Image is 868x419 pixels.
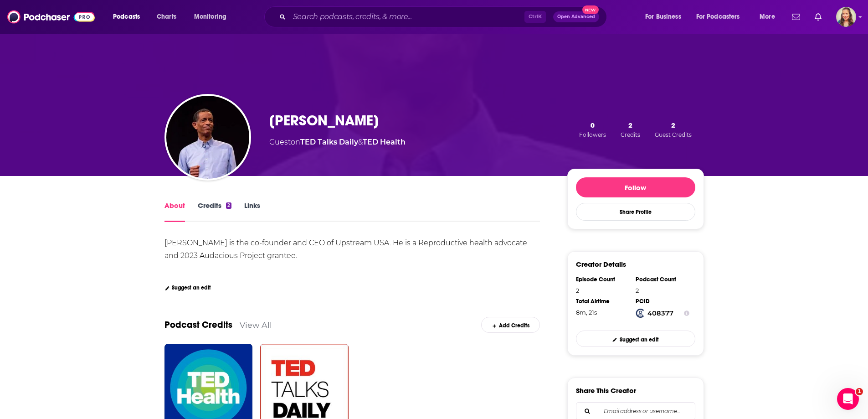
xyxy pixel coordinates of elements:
span: Monitoring [194,10,226,23]
a: Add Credits [481,317,540,333]
span: 0 [591,121,595,129]
button: open menu [107,10,152,24]
div: 2 [226,202,231,209]
button: open menu [639,10,693,24]
div: [PERSON_NAME] is the co-founder and CEO of Upstream USA. He is a Reproductive health advocate and... [164,238,529,260]
button: open menu [690,10,753,24]
a: Suggest an edit [576,331,695,347]
a: Charts [151,10,182,24]
div: Episode Count [576,276,630,283]
span: For Business [645,10,681,23]
span: For Podcasters [696,10,740,23]
iframe: Intercom live chat [837,388,859,410]
button: 2Guest Credits [652,120,694,139]
span: 1 [856,388,863,395]
img: Podchaser Creator ID logo [636,309,645,318]
a: Suggest an edit [164,285,211,291]
h3: Creator Details [576,260,626,269]
span: on [291,138,358,146]
div: Search podcasts, credits, & more... [273,6,616,27]
a: Credits2 [198,201,231,222]
div: 2 [636,287,689,294]
h1: [PERSON_NAME] [269,112,379,129]
img: Podchaser - Follow, Share and Rate Podcasts [7,8,95,26]
div: 2 [576,287,630,294]
button: open menu [188,10,238,24]
span: More [760,10,775,23]
img: Mark Edwards [166,96,249,179]
a: TED Health [363,138,406,146]
h3: Share This Creator [576,386,636,395]
span: Open Advanced [557,15,595,19]
div: PCID [636,298,689,305]
input: Search podcasts, credits, & more... [289,10,524,24]
button: Open AdvancedNew [553,11,599,22]
a: About [164,201,185,222]
a: Show notifications dropdown [811,9,825,25]
button: open menu [753,10,786,24]
button: Share Profile [576,203,695,221]
button: Show Info [684,309,689,318]
a: View All [240,320,272,330]
a: TED Talks Daily [300,138,358,146]
span: Charts [157,10,176,23]
button: 2Credits [618,120,643,139]
span: 2 [628,121,632,129]
a: Links [244,201,260,222]
span: & [358,138,363,146]
span: New [582,5,599,14]
span: Ctrl K [524,11,546,23]
span: 2 [671,121,675,129]
span: Followers [579,131,606,138]
span: Guest Credits [655,131,692,138]
span: 8 minutes, 21 seconds [576,309,597,316]
span: Podcasts [113,10,140,23]
span: Guest [269,138,291,146]
a: Show notifications dropdown [788,9,804,25]
button: Follow [576,177,695,197]
span: Logged in as adriana.guzman [836,7,856,27]
a: Podcast Credits [164,319,232,331]
span: Credits [621,131,640,138]
button: 0Followers [576,120,609,139]
img: User Profile [836,7,856,27]
strong: 408377 [647,309,673,317]
button: Show profile menu [836,7,856,27]
div: Podcast Count [636,276,689,283]
div: Total Airtime [576,298,630,305]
